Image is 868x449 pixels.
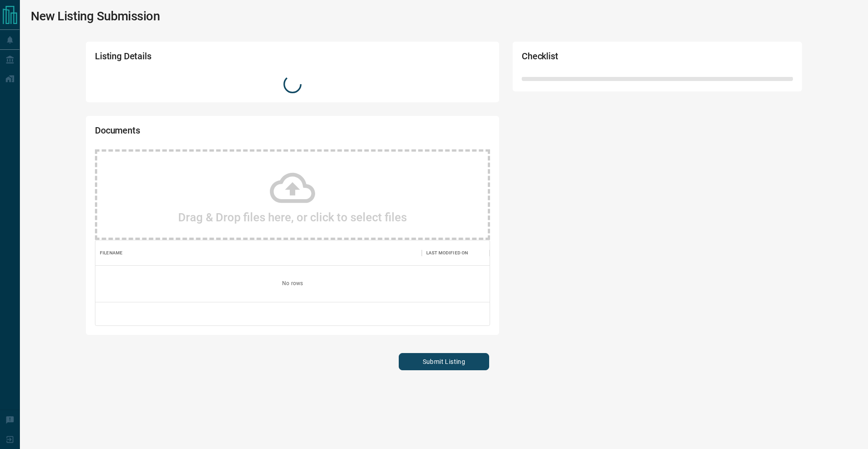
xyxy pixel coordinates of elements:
[399,353,489,370] button: Submit Listing
[95,240,422,266] div: Filename
[95,51,332,66] h2: Listing Details
[522,51,684,66] h2: Checklist
[95,125,332,140] h2: Documents
[422,240,490,266] div: Last Modified On
[31,9,160,24] h1: New Listing Submission
[178,210,407,224] h2: Drag & Drop files here, or click to select files
[95,149,490,240] div: Drag & Drop files here, or click to select files
[426,240,468,266] div: Last Modified On
[100,240,123,266] div: Filename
